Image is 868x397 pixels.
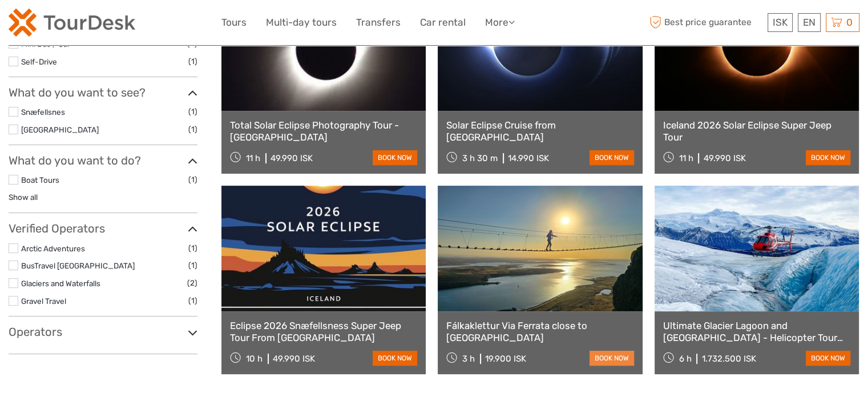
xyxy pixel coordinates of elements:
[590,351,634,366] a: book now
[21,279,100,288] a: Glaciers and Waterfalls
[9,86,197,99] h3: What do you want to see?
[845,17,854,28] span: 0
[188,123,197,136] span: (1)
[806,351,850,366] a: book now
[21,107,65,117] a: Snæfellsnes
[9,325,197,339] h3: Operators
[230,119,417,143] a: Total Solar Eclipse Photography Tour - [GEOGRAPHIC_DATA]
[230,320,417,343] a: Eclipse 2026 Snæfellsness Super Jeep Tour From [GEOGRAPHIC_DATA]
[188,55,197,68] span: (1)
[806,150,850,165] a: book now
[701,354,756,364] div: 1.732.500 ISK
[679,153,693,163] span: 11 h
[221,14,247,31] a: Tours
[373,351,417,366] a: book now
[590,150,634,165] a: book now
[266,14,337,31] a: Multi-day tours
[446,320,633,343] a: Fálkaklettur Via Ferrata close to [GEOGRAPHIC_DATA]
[188,105,197,118] span: (1)
[462,354,475,364] span: 3 h
[16,20,129,29] p: We're away right now. Please check back later!
[679,354,691,364] span: 6 h
[21,57,57,66] a: Self-Drive
[663,119,850,143] a: Iceland 2026 Solar Eclipse Super Jeep Tour
[508,153,549,163] div: 14.990 ISK
[798,13,821,32] div: EN
[485,354,526,364] div: 19.900 ISK
[188,242,197,255] span: (1)
[21,244,85,253] a: Arctic Adventures
[663,320,850,343] a: Ultimate Glacier Lagoon and [GEOGRAPHIC_DATA] - Helicopter Tour from [GEOGRAPHIC_DATA]
[9,222,197,235] h3: Verified Operators
[246,354,263,364] span: 10 h
[373,150,417,165] a: book now
[647,13,765,32] span: Best price guarantee
[356,14,401,31] a: Transfers
[271,153,313,163] div: 49.990 ISK
[188,294,197,307] span: (1)
[131,18,145,31] button: Open LiveChat chat widget
[21,175,59,185] a: Boat Tours
[188,173,197,186] span: (1)
[21,296,66,306] a: Gravel Travel
[21,125,99,134] a: [GEOGRAPHIC_DATA]
[246,153,260,163] span: 11 h
[273,354,315,364] div: 49.990 ISK
[420,14,466,31] a: Car rental
[485,14,515,31] a: More
[9,154,197,167] h3: What do you want to do?
[446,119,633,143] a: Solar Eclipse Cruise from [GEOGRAPHIC_DATA]
[462,153,498,163] span: 3 h 30 m
[703,153,745,163] div: 49.990 ISK
[9,193,38,202] a: Show all
[187,276,197,290] span: (2)
[9,9,135,37] img: 120-15d4194f-c635-41b9-a512-a3cb382bfb57_logo_small.png
[188,259,197,272] span: (1)
[21,261,135,270] a: BusTravel [GEOGRAPHIC_DATA]
[773,17,788,28] span: ISK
